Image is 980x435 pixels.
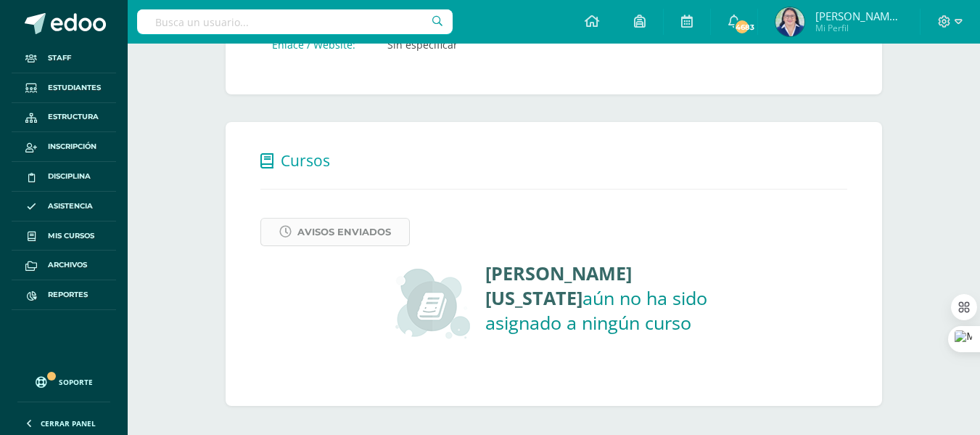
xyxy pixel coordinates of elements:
[41,418,96,428] span: Cerrar panel
[48,200,93,212] span: Asistencia
[297,219,391,245] span: Avisos Enviados
[391,268,470,341] img: courses_small.png
[376,32,689,57] td: Sin especificar
[48,141,96,153] span: Inscripción
[137,9,453,34] input: Busca un usuario...
[12,103,116,133] a: Estructura
[281,150,330,171] span: Cursos
[59,377,93,387] span: Soporte
[48,111,99,123] span: Estructura
[260,32,376,57] td: Enlace / Website:
[734,19,750,35] span: 4683
[12,221,116,251] a: Mis cursos
[12,251,116,280] a: Archivos
[815,22,902,34] span: Mi Perfil
[12,280,116,310] a: Reportes
[17,362,110,398] a: Soporte
[775,7,804,36] img: 8369efb87e5cb66e5f59332c9f6b987d.png
[815,9,902,23] span: [PERSON_NAME][US_STATE]
[48,230,94,242] span: Mis cursos
[485,261,717,335] div: aún no ha sido asignado a ningún curso
[260,218,410,246] a: Avisos Enviados
[48,171,91,182] span: Disciplina
[12,162,116,192] a: Disciplina
[12,73,116,103] a: Estudiantes
[48,82,101,94] span: Estudiantes
[12,132,116,162] a: Inscripción
[48,289,88,301] span: Reportes
[48,52,71,64] span: Staff
[485,261,632,310] strong: [PERSON_NAME][US_STATE]
[12,192,116,221] a: Asistencia
[48,259,87,271] span: Archivos
[12,44,116,73] a: Staff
